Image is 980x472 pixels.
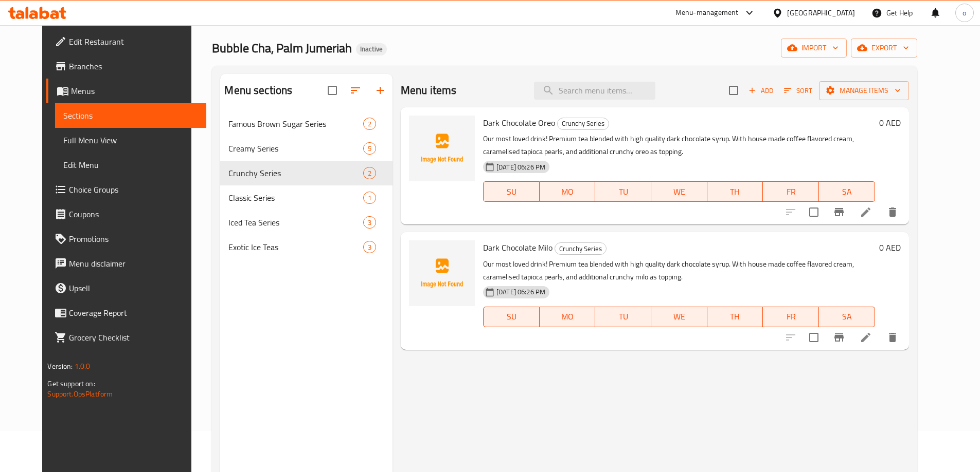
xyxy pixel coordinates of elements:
[747,85,775,97] span: Add
[46,202,206,226] a: Coupons
[69,282,198,294] span: Upsell
[220,111,393,136] div: Famous Brown Sugar Series2
[409,240,475,306] img: Dark Chocolate Milo
[599,309,647,324] span: TU
[75,360,91,373] span: 1.0.0
[220,185,393,210] div: Classic Series1
[46,79,206,103] a: Menus
[363,142,376,155] div: items
[879,116,901,130] h6: 0 AED
[364,144,376,154] span: 5
[655,309,703,324] span: WE
[777,83,819,99] span: Sort items
[46,300,206,325] a: Coverage Report
[860,331,872,344] a: Edit menu item
[763,307,819,327] button: FR
[819,181,875,202] button: SA
[767,309,815,324] span: FR
[228,167,363,179] span: Crunchy Series
[356,45,387,53] span: Inactive
[555,242,607,255] div: Crunchy Series
[483,307,540,327] button: SU
[483,240,553,255] span: Dark Chocolate Milo
[483,133,875,158] p: Our most loved drink! Premium tea blended with high quality dark chocolate syrup. With house made...
[228,216,363,229] span: Iced Tea Series
[228,241,363,253] div: Exotic Ice Teas
[63,159,198,171] span: Edit Menu
[675,7,739,19] div: Menu-management
[46,226,206,251] a: Promotions
[364,242,376,252] span: 3
[595,181,651,202] button: TU
[789,42,839,54] span: import
[787,7,855,18] div: [GEOGRAPHIC_DATA]
[69,257,198,270] span: Menu disclaimer
[859,42,909,54] span: export
[599,184,647,199] span: TU
[880,200,905,224] button: delete
[534,82,655,100] input: search
[492,287,549,297] span: [DATE] 06:26 PM
[540,181,596,202] button: MO
[46,177,206,202] a: Choice Groups
[827,200,851,224] button: Branch-specific-item
[55,128,206,153] a: Full Menu View
[711,309,759,324] span: TH
[69,307,198,319] span: Coverage Report
[363,241,376,253] div: items
[655,184,703,199] span: WE
[707,307,763,327] button: TH
[409,116,475,181] img: Dark Chocolate Oreo
[827,84,901,97] span: Manage items
[364,193,376,203] span: 1
[819,307,875,327] button: SA
[651,307,707,327] button: WE
[763,181,819,202] button: FR
[711,184,759,199] span: TH
[364,168,376,178] span: 2
[55,103,206,128] a: Sections
[47,360,73,373] span: Version:
[63,109,198,122] span: Sections
[343,78,368,103] span: Sort sections
[401,83,457,98] h2: Menu items
[803,327,825,348] span: Select to update
[879,240,901,255] h6: 0 AED
[69,35,198,48] span: Edit Restaurant
[851,39,917,58] button: export
[823,184,871,199] span: SA
[784,85,812,97] span: Sort
[220,107,393,263] nav: Menu sections
[595,307,651,327] button: TU
[781,39,847,58] button: import
[767,184,815,199] span: FR
[558,118,609,129] span: Crunchy Series
[47,387,113,401] a: Support.OpsPlatform
[364,119,376,129] span: 2
[363,216,376,229] div: items
[69,183,198,196] span: Choice Groups
[488,309,536,324] span: SU
[651,181,707,202] button: WE
[860,206,872,218] a: Edit menu item
[544,309,592,324] span: MO
[963,7,966,18] span: o
[220,136,393,161] div: Creamy Series5
[827,325,851,350] button: Branch-specific-item
[71,85,198,97] span: Menus
[69,208,198,220] span: Coupons
[46,325,206,350] a: Grocery Checklist
[781,83,815,99] button: Sort
[220,210,393,235] div: Iced Tea Series3
[220,161,393,185] div: Crunchy Series2
[228,142,363,155] span: Creamy Series
[322,80,343,101] span: Select all sections
[69,60,198,72] span: Branches
[55,153,206,177] a: Edit Menu
[47,377,95,390] span: Get support on:
[212,36,352,60] span: Bubble Cha, Palm Jumeriah
[228,192,363,204] div: Classic Series
[483,115,555,130] span: Dark Chocolate Oreo
[363,118,376,130] div: items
